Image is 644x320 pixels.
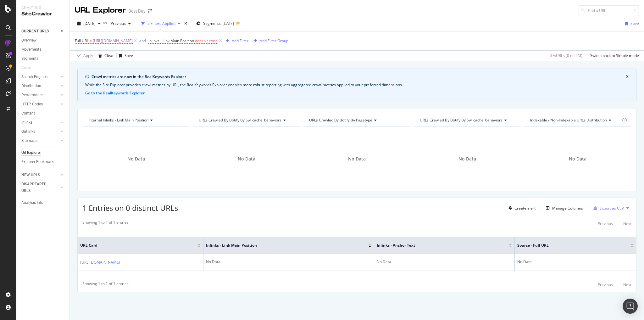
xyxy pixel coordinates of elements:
[517,243,621,248] span: Source - Full URL
[529,115,621,125] h4: Indexable / Non-Indexable URLs Distribution
[517,259,634,265] div: No Data
[588,51,639,61] button: Switch back to Simple mode
[21,55,38,62] div: Segments
[21,101,59,108] a: HTTP Codes
[21,128,35,135] div: Outlinks
[21,199,43,206] div: Analysis Info
[92,74,626,80] div: Crawl metrics are now in the RealKeywords Explorer
[21,128,59,135] a: Outlinks
[75,5,126,16] div: URL Explorer
[251,37,288,45] button: Add Filter Group
[75,38,89,43] span: Full URL
[624,73,630,81] button: close banner
[83,53,93,58] div: Apply
[21,37,65,44] a: Overview
[85,90,145,96] button: Go to the RealKeywords Explorer
[21,110,35,117] div: Content
[21,110,65,117] a: Content
[197,115,294,125] h4: URLs Crawled By Botify By sw_cache_behaviors
[377,243,499,248] span: Inlinks - Anchor Text
[21,5,64,10] div: Analytics
[623,19,639,29] button: Save
[75,51,93,61] button: Apply
[194,19,236,29] button: Segments[DATE]
[88,117,148,123] span: Internal Inlinks - Link Main Position
[21,46,65,53] a: Movements
[550,53,582,58] div: 0 % URLs ( 0 on 2M )
[80,259,120,266] a: [URL][DOMAIN_NAME]
[21,65,31,71] div: Visits
[139,19,183,29] button: 2 Filters Applied
[21,149,41,156] div: Url Explorer
[21,83,59,89] a: Distribution
[147,21,175,26] div: 2 Filters Applied
[117,51,133,61] button: Save
[623,299,638,314] div: Open Intercom Messenger
[630,21,639,26] div: Save
[21,74,47,80] div: Search Engines
[232,38,248,43] div: Add Filter
[183,20,188,27] div: times
[82,220,129,227] div: Showing 1 to 1 of 1 entries
[199,117,281,123] span: URLs Crawled By Botify By sw_cache_behaviors
[598,281,613,289] button: Previous
[127,156,145,162] span: No Data
[590,53,639,58] div: Switch back to Simple mode
[83,21,96,26] span: 2025 Jul. 29th
[104,53,114,58] div: Clear
[348,156,366,162] span: No Data
[21,46,41,53] div: Movements
[148,38,194,43] span: Inlinks - Link Main Position
[21,55,65,62] a: Segments
[21,138,37,144] div: Sitemaps
[600,205,624,211] div: Export as CSV
[530,117,607,123] span: Indexable / Non-Indexable URLs distribution
[506,203,536,213] button: Create alert
[93,36,133,45] span: [URL][DOMAIN_NAME]
[125,53,133,58] div: Save
[420,117,502,123] span: URLs Crawled By Botify By sw_cache_behaviors
[623,221,631,226] div: Next
[203,21,221,26] span: Segments
[206,259,371,265] div: No Data
[128,8,146,14] div: Best Buy
[623,220,631,227] button: Next
[96,51,114,61] button: Clear
[77,69,636,101] div: info banner
[21,119,59,126] a: Inlinks
[148,9,152,13] div: arrow-right-arrow-left
[514,205,536,211] div: Create alert
[223,37,248,45] button: Add Filter
[591,203,624,213] button: Export as CSV
[85,82,629,88] div: While the Site Explorer provides crawl metrics by URL, the RealKeywords Explorer enables more rob...
[21,92,43,98] div: Performance
[21,37,36,44] div: Overview
[21,159,65,165] a: Explorer Bookmarks
[552,205,583,211] div: Manage Columns
[21,119,32,126] div: Inlinks
[108,19,133,29] button: Previous
[21,199,65,206] a: Analysis Info
[623,282,631,287] div: Next
[309,117,372,123] span: URLs Crawled By Botify By pagetype
[21,138,59,144] a: Sitemaps
[21,172,40,178] div: NEW URLS
[195,38,217,43] span: doesn't exist
[21,149,65,156] a: Url Explorer
[139,38,146,44] button: and
[87,115,184,125] h4: Internal Inlinks - Link Main Position
[569,156,586,162] span: No Data
[21,159,55,165] div: Explorer Bookmarks
[543,204,583,212] button: Manage Columns
[223,21,234,26] div: [DATE]
[80,243,196,248] span: URL Card
[21,181,53,194] div: DISAPPEARED URLS
[103,20,108,25] span: vs
[598,220,613,227] button: Previous
[21,83,41,89] div: Distribution
[90,38,92,43] span: =
[238,156,255,162] span: No Data
[623,281,631,289] button: Next
[598,221,613,226] div: Previous
[260,38,288,43] div: Add Filter Group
